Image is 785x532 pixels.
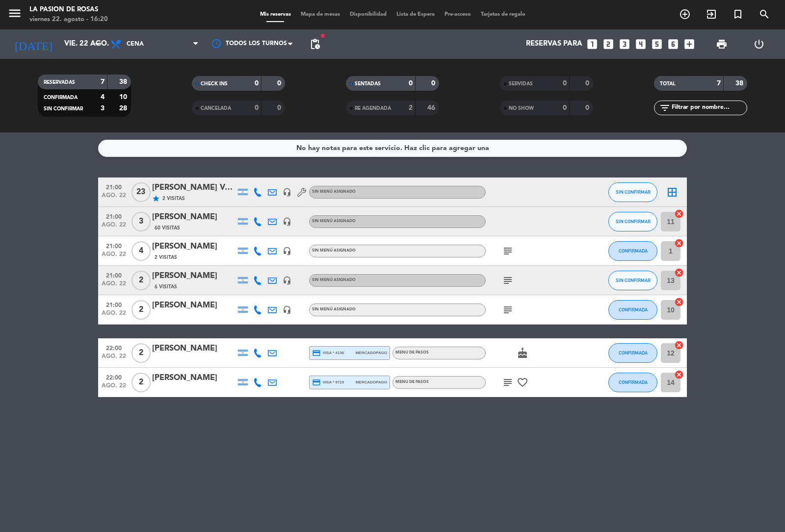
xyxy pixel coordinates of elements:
[152,181,235,194] div: [PERSON_NAME] Valencia [PERSON_NAME]
[674,370,684,380] i: cancel
[201,81,228,86] span: CHECK INS
[102,240,126,251] span: 21:00
[427,104,437,111] strong: 46
[717,80,721,87] strong: 7
[152,211,235,224] div: [PERSON_NAME]
[312,378,344,387] span: visa * 9715
[127,41,144,48] span: Cena
[619,307,648,312] span: CONFIRMADA
[395,380,429,384] span: MENU DE PASOS
[674,268,684,278] i: cancel
[517,377,528,388] i: favorite_border
[395,351,429,355] span: MENU DE PASOS
[102,181,126,192] span: 21:00
[608,241,657,261] button: CONFIRMADA
[674,238,684,248] i: cancel
[608,182,657,202] button: SIN CONFIRMAR
[152,270,235,282] div: [PERSON_NAME]
[102,210,126,222] span: 21:00
[618,38,631,51] i: looks_3
[7,6,22,24] button: menu
[201,106,231,111] span: CANCELADA
[526,40,582,49] span: Reservas para
[355,106,391,111] span: RE AGENDADA
[392,12,440,17] span: Lista de Espera
[409,80,413,87] strong: 0
[735,80,745,87] strong: 38
[659,102,671,114] i: filter_list
[283,217,291,226] i: headset_mic
[312,190,356,194] span: Sin menú asignado
[753,38,765,50] i: power_settings_new
[155,283,177,291] span: 6 Visitas
[312,349,321,357] i: credit_card
[671,102,747,113] input: Filtrar por nombre...
[616,278,651,283] span: SIN CONFIRMAR
[586,38,599,51] i: looks_one
[716,38,728,50] span: print
[312,349,344,357] span: visa * 4136
[283,247,291,255] i: headset_mic
[740,29,778,59] div: LOG OUT
[759,8,770,20] i: search
[409,104,413,111] strong: 2
[131,182,151,202] span: 23
[102,280,126,292] span: ago. 22
[563,80,567,87] strong: 0
[102,269,126,280] span: 21:00
[502,245,514,257] i: subject
[706,8,717,20] i: exit_to_app
[312,307,356,311] span: Sin menú asignado
[255,80,259,87] strong: 0
[679,8,691,20] i: add_circle_outline
[131,343,151,363] span: 2
[296,12,345,17] span: Mapa de mesas
[131,241,151,261] span: 4
[608,271,657,290] button: SIN CONFIRMAR
[608,212,657,231] button: SIN CONFIRMAR
[29,5,108,15] div: La Pasion de Rosas
[7,6,22,21] i: menu
[152,299,235,312] div: [PERSON_NAME]
[296,143,489,154] div: No hay notas para este servicio. Haz clic para agregar una
[312,219,356,223] span: Sin menú asignado
[634,38,647,51] i: looks_4
[29,15,108,25] div: viernes 22. agosto - 16:20
[162,195,185,203] span: 2 Visitas
[277,104,283,111] strong: 0
[44,95,78,100] span: CONFIRMADA
[616,219,651,224] span: SIN CONFIRMAR
[674,297,684,307] i: cancel
[619,350,648,355] span: CONFIRMADA
[102,222,126,233] span: ago. 22
[152,372,235,384] div: [PERSON_NAME]
[283,305,291,314] i: headset_mic
[131,271,151,290] span: 2
[431,80,437,87] strong: 0
[155,224,180,232] span: 60 Visitas
[119,94,129,101] strong: 10
[563,104,567,111] strong: 0
[320,33,326,39] span: fiber_manual_record
[585,80,591,87] strong: 0
[102,299,126,310] span: 21:00
[509,81,533,86] span: SERVIDAS
[674,209,684,219] i: cancel
[502,275,514,286] i: subject
[119,105,129,112] strong: 28
[616,189,651,195] span: SIN CONFIRMAR
[44,80,75,85] span: RESERVADAS
[502,377,514,388] i: subject
[152,195,160,203] i: star
[619,248,648,253] span: CONFIRMADA
[131,373,151,392] span: 2
[608,300,657,320] button: CONFIRMADA
[283,188,291,197] i: headset_mic
[356,379,387,385] span: mercadopago
[355,81,381,86] span: SENTADAS
[312,249,356,253] span: Sin menú asignado
[312,278,356,282] span: Sin menú asignado
[345,12,392,17] span: Disponibilidad
[674,340,684,350] i: cancel
[476,12,530,17] span: Tarjetas de regalo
